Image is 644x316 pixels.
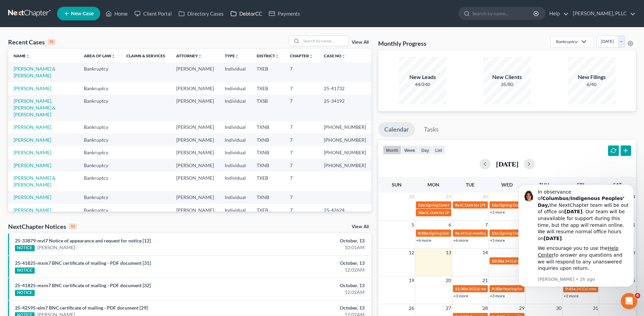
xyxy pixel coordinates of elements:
[408,249,415,257] span: 12
[78,62,121,82] td: Bankruptcy
[468,286,550,291] span: 341(a) meeting for Crescent [PERSON_NAME]
[318,95,371,121] td: 25-34192
[416,238,431,243] a: +6 more
[251,191,284,204] td: TXNB
[635,293,640,298] span: 6
[251,134,284,146] td: TXNB
[78,121,121,134] td: Bankruptcy
[309,54,313,58] i: unfold_more
[121,49,171,62] th: Claims & Services
[15,260,151,266] a: 25-41825-mxm7 BNC certificate of mailing - PDF document [31]
[492,231,498,236] span: 12a
[284,95,318,121] td: 7
[483,73,531,81] div: New Clients
[14,137,51,143] a: [PERSON_NAME]
[284,204,318,216] td: 7
[219,121,251,134] td: Individual
[425,202,486,208] span: Signing Date for [PERSON_NAME]
[445,193,452,201] span: 29
[418,145,432,155] button: day
[472,7,534,20] input: Search by name...
[453,238,468,243] a: +6 more
[318,82,371,95] td: 25-41732
[275,54,279,58] i: unfold_more
[69,223,77,230] div: 10
[253,244,365,251] div: 10:01AM
[492,286,502,291] span: 9:30a
[546,7,569,20] a: Help
[502,286,555,291] span: Hearing for [PERSON_NAME]
[483,81,531,88] div: 35/80
[227,7,265,20] a: DebtorCC
[445,276,452,284] span: 20
[171,95,219,121] td: [PERSON_NAME]
[14,207,51,213] a: [PERSON_NAME]
[577,182,584,187] span: Fri
[482,276,489,284] span: 21
[219,146,251,159] td: Individual
[171,159,219,172] td: [PERSON_NAME]
[15,268,35,274] div: NOTICE
[14,150,51,155] a: [PERSON_NAME]
[251,146,284,159] td: TXNB
[253,282,365,289] div: October, 13
[78,82,121,95] td: Bankruptcy
[492,258,504,263] span: 10:30a
[171,191,219,204] td: [PERSON_NAME]
[392,182,402,187] span: Sun
[253,304,365,311] div: October, 13
[342,54,346,58] i: unfold_more
[539,182,549,187] span: Thu
[251,172,284,191] td: TXEB
[15,282,151,288] a: 25-41825-mxm7 BNC certificate of mailing - PDF document [32]
[427,182,439,187] span: Mon
[284,82,318,95] td: 7
[318,159,371,172] td: [PHONE_NUMBER]
[78,159,121,172] td: Bankruptcy
[399,73,446,81] div: New Leads
[490,210,505,215] a: +2 more
[171,172,219,191] td: [PERSON_NAME]
[408,304,415,312] span: 26
[84,53,115,58] a: Area of Lawunfold_more
[284,159,318,172] td: 7
[290,53,313,58] a: Chapterunfold_more
[78,191,121,204] td: Bankruptcy
[171,146,219,159] td: [PERSON_NAME]
[401,145,418,155] button: week
[26,54,30,58] i: unfold_more
[621,293,637,309] iframe: Intercom live chat
[198,54,202,58] i: unfold_more
[284,146,318,159] td: 7
[482,249,489,257] span: 14
[14,85,51,91] a: [PERSON_NAME]
[482,304,489,312] span: 28
[15,305,148,311] a: 25-42595-elm7 BNC certificate of mailing - PDF document [29]
[505,258,603,263] span: 341(a) meeting for [PERSON_NAME] [PERSON_NAME]
[378,39,426,47] h3: Monthly Progress
[37,244,75,251] a: [PERSON_NAME]
[253,266,365,273] div: 12:02AM
[284,62,318,82] td: 7
[219,204,251,216] td: Individual
[324,53,346,58] a: Case Nounfold_more
[171,134,219,146] td: [PERSON_NAME]
[453,293,468,298] a: +3 more
[257,53,279,58] a: Districtunfold_more
[253,260,365,266] div: October, 13
[15,245,35,251] div: NOTICE
[378,122,415,137] a: Calendar
[556,39,577,44] div: Bankruptcy
[235,54,239,58] i: unfold_more
[219,191,251,204] td: Individual
[318,134,371,146] td: [PHONE_NUMBER]
[455,286,467,291] span: 11:30a
[225,53,239,58] a: Typeunfold_more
